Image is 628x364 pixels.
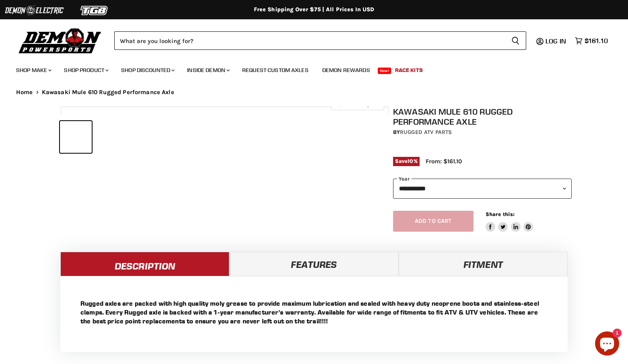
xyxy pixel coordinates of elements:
a: Home [16,89,33,96]
a: Log in [542,37,571,45]
a: Inside Demon [181,62,235,78]
inbox-online-store-chat: Shopify online store chat [593,331,622,358]
span: Save % [393,157,420,166]
img: TGB Logo 2 [64,3,125,18]
ul: Main menu [10,59,606,78]
select: year [393,179,572,198]
a: Rugged ATV Parts [400,129,452,136]
button: Search [505,31,526,50]
div: by [393,128,572,137]
a: Request Custom Axles [236,62,315,78]
a: Shop Discounted [115,62,179,78]
button: IMAGE thumbnail [60,121,92,153]
img: Demon Powersports [16,26,104,55]
p: Rugged axles are packed with high quality moly grease to provide maximum lubrication and sealed w... [80,299,548,325]
input: Search [114,31,505,50]
a: Description [60,252,229,276]
span: Share this: [486,211,515,217]
h1: Kawasaki Mule 610 Rugged Performance Axle [393,107,572,127]
span: New! [378,68,391,74]
a: Shop Product [58,62,113,78]
a: Fitment [399,252,568,276]
span: Kawasaki Mule 610 Rugged Performance Axle [42,89,174,96]
span: Log in [546,37,566,45]
a: Features [229,252,398,276]
span: 10 [408,158,413,164]
span: $161.10 [585,37,608,45]
img: Demon Electric Logo 2 [4,3,64,18]
a: $161.10 [571,35,612,47]
aside: Share this: [486,211,533,232]
a: Shop Make [10,62,56,78]
span: From: $161.10 [426,158,462,165]
span: Click to expand [335,101,380,107]
form: Product [114,31,526,50]
a: Demon Rewards [316,62,376,78]
a: Race Kits [389,62,429,78]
